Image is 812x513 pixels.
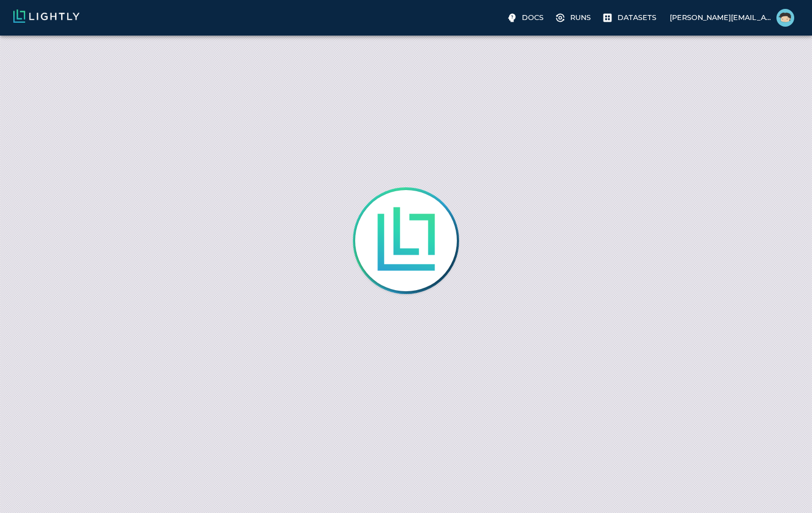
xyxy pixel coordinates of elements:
p: Docs [522,12,544,23]
label: [PERSON_NAME][EMAIL_ADDRESS][DOMAIN_NAME]Andrew Berisha [665,6,799,30]
label: Datasets [600,9,661,27]
img: Lightly [13,9,79,23]
img: Lightly is loading [368,202,445,279]
p: [PERSON_NAME][EMAIL_ADDRESS][DOMAIN_NAME] [670,12,772,23]
p: Runs [570,12,591,23]
p: Datasets [617,12,656,23]
label: Runs [552,9,595,27]
img: Andrew Berisha [776,9,794,27]
label: Docs [504,9,548,27]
